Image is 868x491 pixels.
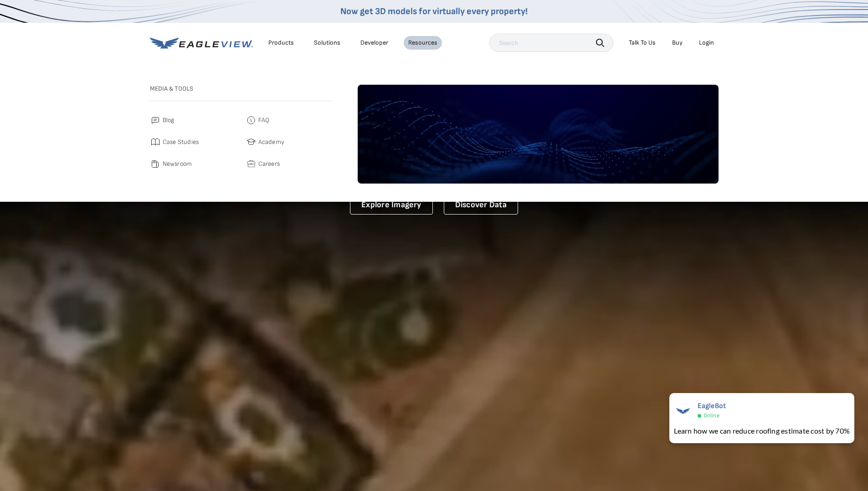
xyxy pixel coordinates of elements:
[150,115,161,126] img: blog.svg
[246,159,257,169] img: careers.svg
[704,412,719,419] span: Online
[489,34,613,52] input: Search
[150,85,332,93] h3: Media & Tools
[163,115,175,126] span: Blog
[674,402,692,420] img: EagleBot
[340,6,528,17] a: Now get 3D models for virtually every property!
[150,115,236,126] a: Blog
[408,39,437,47] div: Resources
[699,39,714,47] div: Login
[314,39,340,47] div: Solutions
[674,425,850,436] div: Learn how we can reduce roofing estimate cost by 70%
[150,159,161,169] img: newsroom.svg
[163,159,192,169] span: Newsroom
[629,39,656,47] div: Talk To Us
[150,137,161,148] img: case_studies.svg
[150,159,236,169] a: Newsroom
[163,137,199,148] span: Case Studies
[698,402,726,410] span: EagleBot
[444,196,518,215] a: Discover Data
[360,39,388,47] a: Developer
[246,137,257,148] img: academy.svg
[246,137,332,148] a: Academy
[150,137,236,148] a: Case Studies
[358,85,719,184] img: default-image.webp
[246,115,332,126] a: FAQ
[258,137,285,148] span: Academy
[268,39,294,47] div: Products
[258,115,270,126] span: FAQ
[246,159,332,169] a: Careers
[246,115,257,126] img: faq.svg
[258,159,280,169] span: Careers
[350,196,433,215] a: Explore Imagery
[672,39,683,47] a: Buy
